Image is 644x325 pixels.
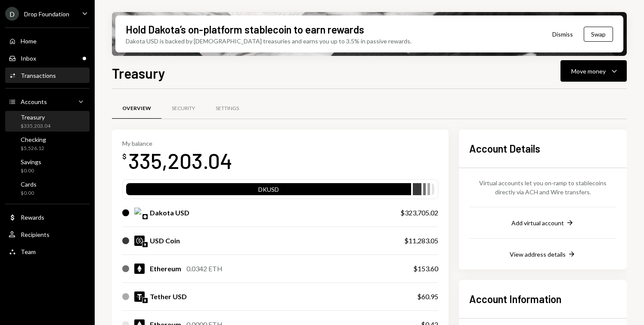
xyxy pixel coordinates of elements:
h1: Treasury [112,64,165,82]
div: Treasury [21,113,50,121]
button: Add virtual account [511,218,574,228]
div: DKUSD [126,185,411,197]
div: $335,203.04 [21,123,50,130]
div: Checking [21,136,46,143]
a: Security [161,98,205,120]
div: Add virtual account [511,219,564,227]
div: Savings [21,158,41,166]
div: $ [122,152,127,161]
button: Dismiss [542,24,584,44]
div: $60.95 [417,291,438,302]
img: DKUSD [134,208,145,218]
img: ethereum-mainnet [142,298,148,303]
div: Cards [21,181,37,188]
div: Hold Dakota’s on-platform stablecoin to earn rewards [126,22,364,37]
div: Rewards [21,214,44,221]
a: Cards$0.00 [5,178,90,199]
img: ethereum-mainnet [142,242,148,247]
a: Settings [205,98,249,120]
div: Transactions [21,72,56,79]
div: $0.00 [21,167,41,175]
div: 0.0342 ETH [186,264,223,274]
button: Swap [584,27,613,42]
a: Accounts [5,94,90,109]
div: Move money [571,67,606,76]
img: USDT [134,291,145,302]
div: My balance [122,140,232,147]
div: Team [21,248,36,255]
div: Drop Foundation [24,10,69,18]
a: Home [5,33,90,49]
a: Overview [112,98,161,120]
a: Savings$0.00 [5,156,90,176]
h2: Account Information [469,292,616,306]
button: Move money [560,60,627,82]
a: Transactions [5,67,90,83]
a: Treasury$335,203.04 [5,111,90,132]
div: USD Coin [150,236,180,246]
a: Inbox [5,50,90,66]
div: Overview [122,105,151,112]
a: Recipients [5,227,90,242]
div: Tether USD [150,291,187,302]
div: Dakota USD [150,208,189,218]
div: $0.00 [21,190,37,197]
a: Checking$5,526.12 [5,133,90,154]
div: $153.60 [413,264,438,274]
button: View address details [510,250,576,259]
div: Recipients [21,231,50,238]
h2: Account Details [469,141,616,156]
div: View address details [510,251,566,258]
div: Inbox [21,55,36,62]
img: ETH [134,264,145,274]
div: Settings [216,105,239,112]
div: $11,283.05 [404,236,438,246]
img: base-mainnet [142,214,148,219]
div: Ethereum [150,264,181,274]
div: D [5,7,19,21]
div: Dakota USD is backed by [DEMOGRAPHIC_DATA] treasuries and earns you up to 3.5% in passive rewards. [126,37,412,46]
img: USDC [134,236,145,246]
div: $5,526.12 [21,145,46,152]
div: Security [172,105,195,112]
a: Rewards [5,209,90,225]
a: Team [5,244,90,259]
div: $323,705.02 [400,208,438,218]
div: 335,203.04 [128,147,232,174]
div: Accounts [21,98,47,105]
div: Home [21,37,37,45]
div: Virtual accounts let you on-ramp to stablecoins directly via ACH and Wire transfers. [469,178,616,196]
